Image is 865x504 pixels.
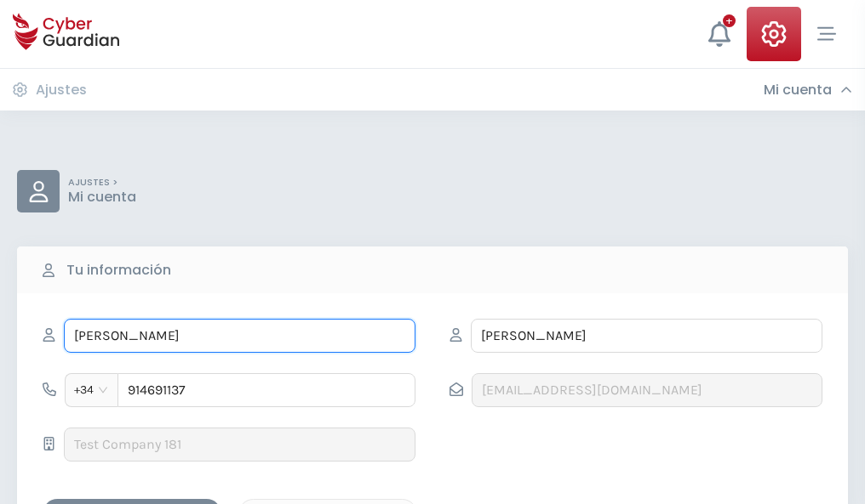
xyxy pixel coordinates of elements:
[117,373,415,407] input: 612345678
[68,189,136,206] p: Mi cuenta
[764,82,832,99] h3: Mi cuenta
[36,82,87,99] h3: Ajustes
[723,14,736,27] div: +
[68,177,136,189] p: AJUSTES >
[764,82,852,99] div: Mi cuenta
[66,260,171,280] b: Tu información
[74,377,109,403] span: +34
